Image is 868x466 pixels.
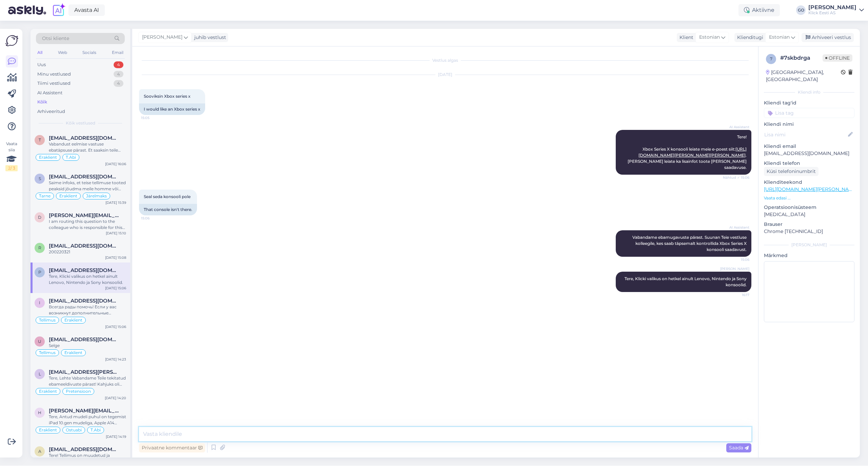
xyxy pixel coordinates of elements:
[49,375,126,387] div: Tere, Lehte Vabandame Teile tekitatud ebameeldivuste pärast! Kahjuks oli komplekteerija tõepooles...
[141,115,166,120] span: 15:05
[808,5,856,10] div: [PERSON_NAME]
[796,5,806,15] div: GO
[39,428,57,432] span: Eraklient
[38,449,41,454] span: a
[724,257,749,262] span: 15:06
[5,34,18,47] img: Askly Logo
[37,80,71,87] div: Tiimi vestlused
[802,33,854,42] div: Arhiveeri vestlus
[49,174,119,180] span: sisalik22@hotmail.com
[764,121,854,128] p: Kliendi nimi
[49,267,119,273] span: patraellidia@gmail.com
[770,56,772,61] span: 7
[39,176,41,181] span: s
[59,194,77,198] span: Eraklient
[86,194,107,198] span: Järelmaks
[49,218,126,231] div: I am routing this question to the colleague who is responsible for this topic. The reply might ta...
[106,231,126,236] div: [DATE] 15:10
[764,204,854,211] p: Operatsioonisüsteem
[39,371,41,376] span: l
[106,434,126,439] div: [DATE] 14:19
[39,318,56,322] span: Tellimus
[49,243,119,249] span: ristosiil@gmail.com
[39,300,40,305] span: i
[764,195,854,201] p: Vaata edasi ...
[769,34,790,41] span: Estonian
[37,71,71,78] div: Minu vestlused
[141,216,166,221] span: 15:06
[64,318,82,322] span: Eraklient
[38,410,41,415] span: h
[139,443,205,452] div: Privaatne kommentaar
[114,80,123,87] div: 4
[105,255,126,260] div: [DATE] 15:08
[764,179,854,186] p: Klienditeekond
[105,200,126,205] div: [DATE] 15:39
[37,108,65,115] div: Arhiveeritud
[49,298,119,304] span: ivaneckaterina746@gmail.com
[49,141,126,153] div: Vabandust eelmise vastuse ebatäpsuse pärast. Et saaksin teile täpse vastuse [PERSON_NAME] kohta, ...
[764,160,854,167] p: Kliendi telefon
[66,120,95,126] span: Kõik vestlused
[766,69,841,83] div: [GEOGRAPHIC_DATA], [GEOGRAPHIC_DATA]
[723,175,749,180] span: Nähtud ✓ 15:06
[142,34,182,41] span: [PERSON_NAME]
[91,428,101,432] span: T.Abi
[139,57,751,63] div: Vestlus algas
[808,5,864,16] a: [PERSON_NAME]Klick Eesti AS
[764,211,854,218] p: [MEDICAL_DATA]
[37,99,47,105] div: Kõik
[764,252,854,259] p: Märkmed
[105,395,126,401] div: [DATE] 14:20
[38,245,41,250] span: r
[39,155,57,159] span: Eraklient
[738,4,780,16] div: Aktiivne
[36,48,44,57] div: All
[39,351,56,355] span: Tellimus
[5,165,18,171] div: 2 / 3
[49,180,126,192] div: Saime infoks, et teise tellimuse tooted peaksid jõudma meile homme või ülehomme. Seejärel saame [...
[49,135,119,141] span: taunotaaler@gmail.com
[49,369,119,375] span: lehte.steinberg@gmail.com
[49,414,126,426] div: Tere, Antud mudeli puhul on tegemist iPad 10.gen mudeliga, Apple A14 Bionic kiibiga, millel on 4G...
[38,270,41,275] span: p
[49,446,119,452] span: anabelaru04@gmail.com
[66,155,76,159] span: T.Abi
[764,143,854,150] p: Kliendi email
[632,235,748,252] span: Vabandame ebamugavuste pärast. Suunan Teie vestluse kolleegile, kes saab täpsemalt kontrollida Xb...
[37,61,46,68] div: Uus
[764,89,854,95] div: Kliendi info
[139,72,751,78] div: [DATE]
[49,408,119,414] span: helina.hakmann@gmail.com
[734,34,763,41] div: Klienditugi
[780,54,823,62] div: # 7skbdrga
[139,103,205,115] div: I would like an Xbox series x
[38,339,41,344] span: U
[49,212,119,218] span: diana.rammi@gmail.com
[724,225,749,230] span: AI Assistent
[39,389,57,393] span: Eraklient
[5,141,18,171] div: Vaata siia
[823,54,852,62] span: Offline
[677,34,693,41] div: Klient
[49,273,126,286] div: Tere, Klicki valikus on hetkel ainult Lenovo, Nintendo ja Sony konsoolid.
[111,48,125,57] div: Email
[144,94,191,99] span: Sooviksin Xbox series x
[66,389,91,393] span: Pretensioon
[192,34,226,41] div: juhib vestlust
[114,71,123,78] div: 4
[808,10,856,16] div: Klick Eesti AS
[49,249,126,255] div: 200220321
[764,108,854,118] input: Lisa tag
[764,167,818,176] div: Küsi telefoninumbrit
[49,304,126,316] div: Всегда рады помочь! Если у вас возникнут дополнительные вопросы, пожалуйста, обращайтесь.
[764,221,854,228] p: Brauser
[105,161,126,167] div: [DATE] 16:06
[114,61,123,68] div: 4
[144,194,191,199] span: Seal seda konsooli pole
[64,351,82,355] span: Eraklient
[699,34,720,41] span: Estonian
[81,48,98,57] div: Socials
[764,242,854,248] div: [PERSON_NAME]
[764,131,847,138] input: Lisa nimi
